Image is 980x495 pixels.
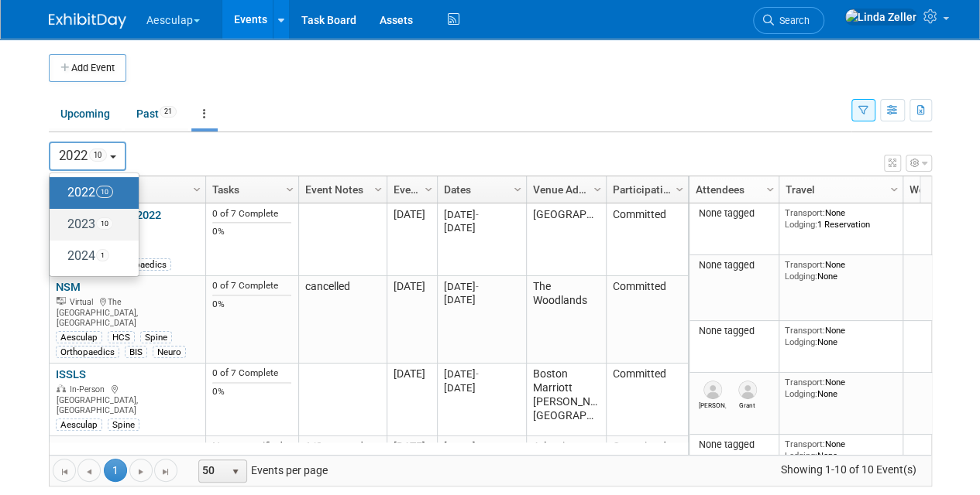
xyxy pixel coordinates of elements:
[212,226,291,237] div: 0%
[738,381,757,399] img: Grant Kalbfleisch
[526,203,606,276] td: [GEOGRAPHIC_DATA]
[394,176,427,203] a: Event Month
[511,183,524,196] span: Column Settings
[70,384,109,394] span: In-Person
[49,99,122,128] a: Upcoming
[56,346,119,358] div: Orthopaedics
[387,276,437,364] td: [DATE]
[281,176,298,200] a: Column Settings
[372,183,384,196] span: Column Settings
[160,466,172,478] span: Go to the last page
[444,440,519,453] div: [DATE]
[671,176,688,200] a: Column Settings
[125,99,188,128] a: Past21
[695,259,772,271] div: None tagged
[785,271,817,282] span: Lodging:
[57,244,123,269] label: 2024
[135,466,147,478] span: Go to the next page
[613,176,678,203] a: Participation
[49,13,126,29] img: ExhibitDay
[785,207,896,230] div: None 1 Reservation
[444,381,519,394] div: [DATE]
[785,219,817,230] span: Lodging:
[476,209,479,220] span: -
[589,176,606,200] a: Column Settings
[298,276,387,364] td: cancelled
[606,276,688,364] td: Committed
[785,207,825,218] span: Transport:
[140,331,172,343] div: Spine
[785,259,896,282] div: None None
[56,295,198,329] div: The [GEOGRAPHIC_DATA], [GEOGRAPHIC_DATA]
[57,297,66,305] img: Virtual Event
[305,176,377,203] a: Event Notes
[89,148,107,162] span: 10
[444,280,519,293] div: [DATE]
[785,325,825,336] span: Transport:
[526,364,606,436] td: Boston Marriott [PERSON_NAME][GEOGRAPHIC_DATA]
[444,208,519,221] div: [DATE]
[212,176,288,203] a: Tasks
[606,203,688,276] td: Committed
[885,176,903,200] a: Column Settings
[785,336,817,347] span: Lodging:
[476,281,479,292] span: -
[70,297,98,307] span: Virtual
[695,325,772,337] div: None tagged
[734,399,761,409] div: Grant Kalbfleisch
[56,280,81,294] a: NSM
[444,367,519,381] div: [DATE]
[444,176,516,203] a: Dates
[387,203,437,276] td: [DATE]
[785,439,896,461] div: None None
[212,208,291,220] div: 0 of 7 Complete
[764,183,776,196] span: Column Settings
[58,466,70,478] span: Go to the first page
[591,183,603,196] span: Column Settings
[696,176,769,203] a: Attendees
[785,325,896,347] div: None None
[420,176,437,200] a: Column Settings
[108,258,171,271] div: Orthopaedics
[422,183,435,196] span: Column Settings
[56,440,88,454] a: ISASS
[160,106,177,118] span: 21
[785,439,825,449] span: Transport:
[104,459,127,482] span: 1
[56,382,198,416] div: [GEOGRAPHIC_DATA], [GEOGRAPHIC_DATA]
[762,176,779,200] a: Column Settings
[57,384,66,392] img: In-Person Event
[96,217,113,230] span: 10
[476,441,479,452] span: -
[57,212,123,237] label: 2023
[49,54,126,82] button: Add Event
[49,142,127,171] button: 202210
[844,9,917,26] img: Linda Zeller
[509,176,526,200] a: Column Settings
[178,459,343,482] span: Events per page
[77,459,101,482] a: Go to the previous page
[96,249,109,261] span: 1
[212,299,291,310] div: 0%
[703,381,722,399] img: Bryan Black
[57,180,123,206] label: 2022
[774,15,810,26] span: Search
[370,176,387,200] a: Column Settings
[83,466,95,478] span: Go to the previous page
[212,440,291,454] div: None specified
[96,186,113,198] span: 10
[695,207,772,220] div: None tagged
[699,399,726,409] div: Bryan Black
[785,259,825,270] span: Transport:
[444,293,519,306] div: [DATE]
[606,364,688,436] td: Committed
[56,331,102,343] div: Aesculap
[387,364,437,436] td: [DATE]
[154,459,177,482] a: Go to the last page
[129,459,153,482] a: Go to the next page
[284,183,296,196] span: Column Settings
[153,346,186,358] div: Neuro
[229,466,242,478] span: select
[212,386,291,398] div: 0%
[753,7,824,34] a: Search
